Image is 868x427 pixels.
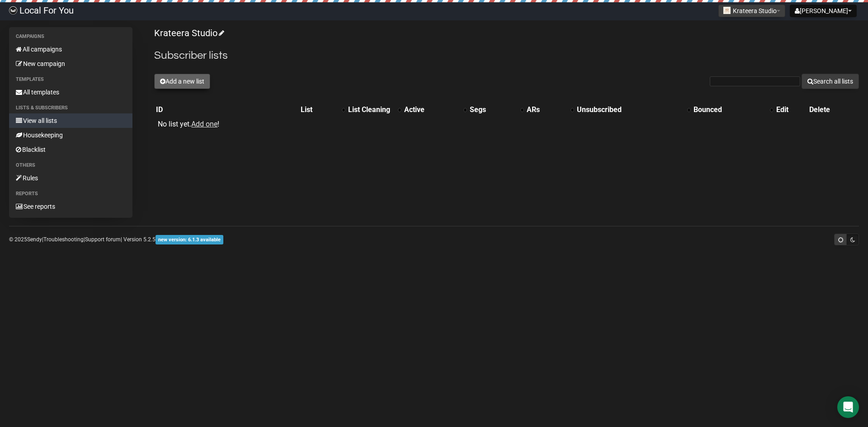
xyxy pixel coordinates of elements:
[470,105,516,114] div: Segs
[154,74,210,89] button: Add a new list
[9,31,132,42] li: Campaigns
[9,128,132,142] a: Housekeeping
[154,47,859,64] h2: Subscriber lists
[9,160,132,171] li: Others
[9,142,132,157] a: Blacklist
[837,396,859,418] div: Open Intercom Messenger
[348,105,393,114] div: List Cleaning
[9,74,132,85] li: Templates
[156,235,223,244] span: new version: 6.1.3 available
[693,105,765,114] div: Bounced
[9,235,223,244] p: © 2025 | | | Version 5.2.5
[9,6,17,14] img: d61d2441668da63f2d83084b75c85b29
[154,28,223,38] a: Krateera Studio
[156,105,297,114] div: ID
[776,105,806,114] div: Edit
[9,42,132,56] a: All campaigns
[790,5,857,17] button: [PERSON_NAME]
[9,56,132,71] a: New campaign
[9,85,132,99] a: All templates
[9,103,132,113] li: Lists & subscribers
[299,103,346,116] th: List: No sort applied, activate to apply an ascending sort
[27,236,42,243] a: Sendy
[723,7,731,14] img: 997.png
[301,105,337,114] div: List
[527,105,566,114] div: ARs
[154,103,298,116] th: ID: No sort applied, sorting is disabled
[191,120,217,128] a: Add one
[468,103,525,116] th: Segs: No sort applied, activate to apply an ascending sort
[85,236,121,243] a: Support forum
[525,103,575,116] th: ARs: No sort applied, activate to apply an ascending sort
[9,188,132,199] li: Reports
[346,103,402,116] th: List Cleaning: No sort applied, activate to apply an ascending sort
[154,116,298,132] td: No list yet. !
[774,103,808,116] th: Edit: No sort applied, sorting is disabled
[9,199,132,214] a: See reports
[809,105,857,114] div: Delete
[156,236,223,243] a: new version: 6.1.3 available
[402,103,468,116] th: Active: No sort applied, activate to apply an ascending sort
[575,103,692,116] th: Unsubscribed: No sort applied, activate to apply an ascending sort
[807,103,859,116] th: Delete: No sort applied, sorting is disabled
[43,236,84,243] a: Troubleshooting
[404,105,459,114] div: Active
[802,74,859,89] button: Search all lists
[9,171,132,185] a: Rules
[577,105,683,114] div: Unsubscribed
[9,113,132,128] a: View all lists
[718,5,785,17] button: Krateera Studio
[692,103,774,116] th: Bounced: No sort applied, activate to apply an ascending sort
